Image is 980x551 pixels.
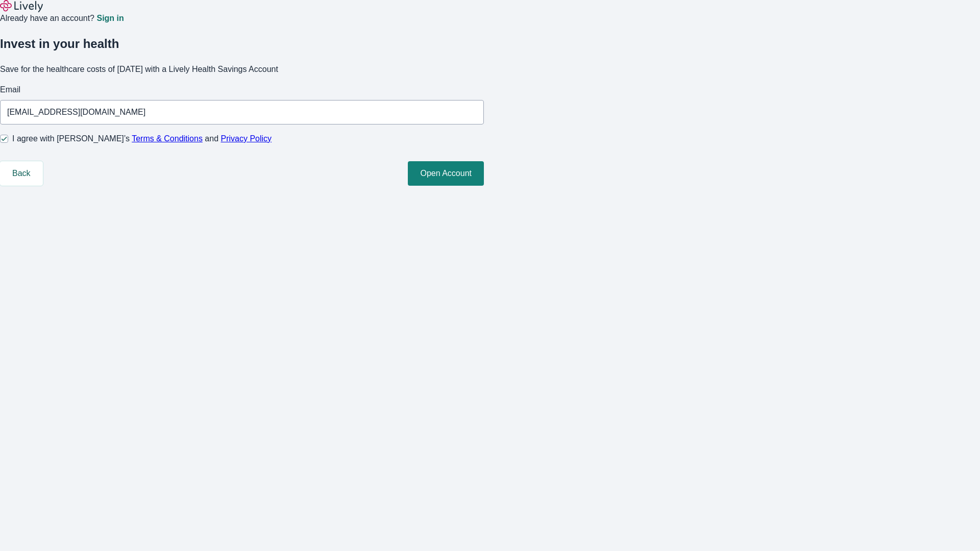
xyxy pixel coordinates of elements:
a: Privacy Policy [221,134,272,143]
a: Sign in [96,14,124,22]
span: I agree with [PERSON_NAME]’s and [12,133,272,145]
a: Terms & Conditions [132,134,203,143]
button: Open Account [408,161,484,186]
